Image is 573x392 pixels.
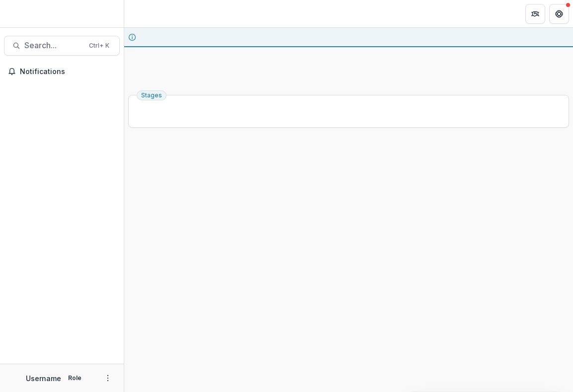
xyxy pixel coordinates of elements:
button: Search... [4,36,120,56]
button: More [102,372,114,384]
p: Username [26,373,61,384]
button: Notifications [4,64,120,79]
span: Search... [24,41,83,50]
span: Notifications [20,68,116,76]
button: Partners [525,4,545,24]
span: Stages [141,92,162,99]
button: Get Help [549,4,569,24]
div: Ctrl + K [87,40,111,51]
p: Role [65,374,84,383]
